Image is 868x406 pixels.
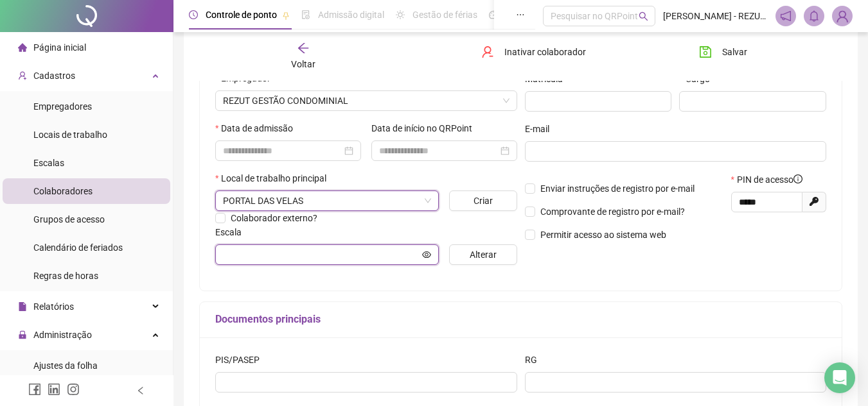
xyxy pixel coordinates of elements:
[215,121,301,135] label: Data de admissão
[722,45,747,59] span: Salvar
[215,312,826,327] h5: Documentos principais
[472,42,596,62] button: Inativar colaborador
[808,10,820,22] span: bell
[449,190,517,211] button: Criar
[136,386,145,395] span: left
[33,186,93,196] span: Colaboradores
[33,301,74,312] span: Relatórios
[33,330,92,340] span: Administração
[540,183,695,194] span: Enviar instruções de registro por e-mail
[223,191,431,210] span: R. HÍLTON RODRIGUES, 358 - PITUBA, SALVADOR - BA, 41830-630
[33,42,86,53] span: Página inicial
[474,194,493,208] span: Criar
[297,42,310,55] span: arrow-left
[282,12,290,19] span: pushpin
[215,225,250,239] label: Escala
[33,214,105,224] span: Grupos de acesso
[780,10,792,22] span: notification
[470,248,497,262] span: Alterar
[824,362,855,393] div: Open Intercom Messenger
[33,271,98,281] span: Regras de horas
[318,10,384,20] span: Admissão digital
[215,353,268,367] label: PIS/PASEP
[396,10,405,19] span: sun
[206,10,277,20] span: Controle de ponto
[540,207,685,217] span: Comprovante de registro por e-mail?
[33,71,75,81] span: Cadastros
[301,10,310,19] span: file-done
[689,42,757,62] button: Salvar
[231,213,317,223] span: Colaborador externo?
[663,9,768,23] span: [PERSON_NAME] - REZUT GESTÃO CONDOMINIAL
[18,43,27,52] span: home
[737,173,802,187] span: PIN de acesso
[48,383,60,396] span: linkedin
[525,353,545,367] label: RG
[516,10,525,19] span: ellipsis
[833,6,852,26] img: 84933
[189,10,198,19] span: clock-circle
[67,383,80,396] span: instagram
[33,360,98,371] span: Ajustes da folha
[33,130,107,140] span: Locais de trabalho
[33,242,123,253] span: Calendário de feriados
[215,171,335,185] label: Local de trabalho principal
[540,230,666,240] span: Permitir acesso ao sistema web
[33,158,64,168] span: Escalas
[639,12,648,21] span: search
[28,383,41,396] span: facebook
[449,244,517,265] button: Alterar
[699,46,712,58] span: save
[18,302,27,311] span: file
[18,330,27,339] span: lock
[412,10,477,20] span: Gestão de férias
[422,250,431,259] span: eye
[793,174,802,183] span: info-circle
[33,101,92,112] span: Empregadores
[525,122,558,136] label: E-mail
[18,71,27,80] span: user-add
[481,46,494,58] span: user-delete
[223,91,509,110] span: REZUT GESTÃO CONDOMINIAL
[504,45,586,59] span: Inativar colaborador
[291,59,315,69] span: Voltar
[489,10,498,19] span: dashboard
[371,121,481,135] label: Data de início no QRPoint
